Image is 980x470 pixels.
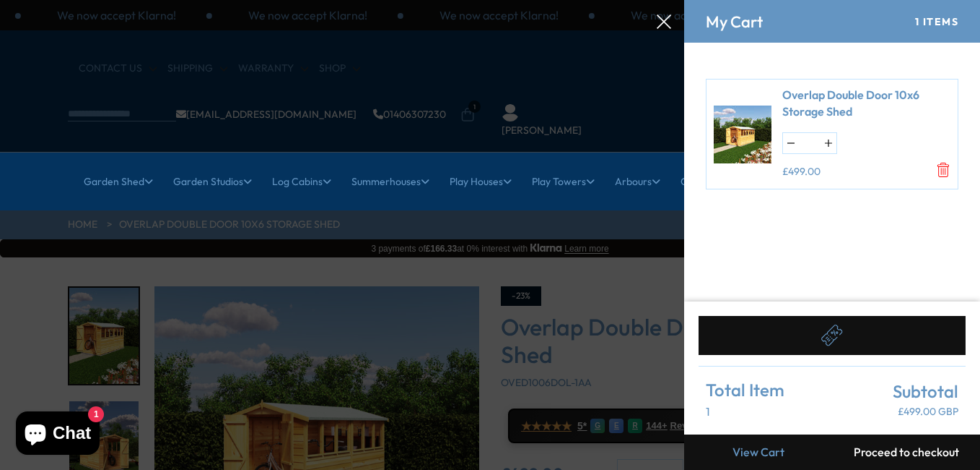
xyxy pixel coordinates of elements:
p: 1 [706,403,784,419]
a: View Cart [684,435,832,470]
a: Garden Shed [84,163,153,200]
a: Summerhouses [351,163,429,200]
a: Overlap Double Door 10x6 Storage Shed [782,87,950,119]
ins: £499.00 [782,165,821,179]
p: £499.00 GBP [893,405,958,419]
a: Play Towers [532,163,595,200]
a: Garden Studios [173,163,252,200]
h4: My Cart [706,12,763,31]
span: Subtotal [893,383,958,400]
a: Remove Overlap Double Door 10x6 Storage Shed [936,163,950,177]
inbox-online-store-chat: Shopify online store chat [12,411,104,458]
a: Green Houses [681,163,753,200]
button: Proceed to checkout [832,435,980,470]
div: 1 Items [915,16,958,28]
span: Total Item [706,381,784,398]
input: Quantity for Overlap Double Door 10x6 Storage Shed [799,133,821,153]
a: Log Cabins [272,163,331,200]
a: Play Houses [450,163,512,200]
a: Arbours [615,163,660,200]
